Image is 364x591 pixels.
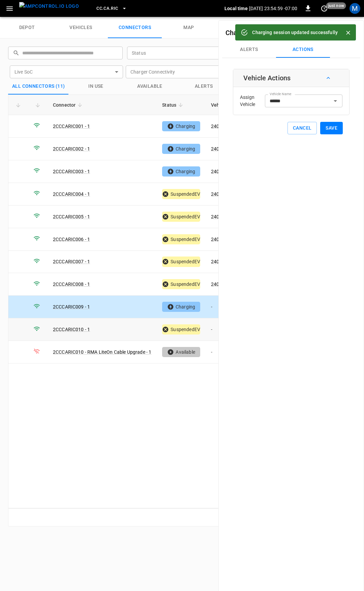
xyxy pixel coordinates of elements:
[224,5,248,12] p: Local time
[53,327,90,332] a: 2CCCARIC010 - 1
[53,169,90,174] a: 2CCCARIC003 - 1
[96,5,118,12] span: CC.CA.RIC
[211,101,236,109] span: Vehicle
[243,73,291,83] h6: Vehicle Actions
[123,78,177,95] button: Available
[270,91,291,97] label: Vehicle Name
[206,318,242,341] td: -
[211,214,227,219] a: 240461
[222,42,276,58] button: Alerts
[162,302,200,312] div: Charging
[53,146,90,152] a: 2CCCARIC002 - 1
[54,17,108,38] a: vehicles
[108,17,162,38] a: connectors
[319,3,330,14] button: set refresh interval
[53,214,90,219] a: 2CCCARIC005 - 1
[240,94,265,108] p: Assign Vehicle
[19,2,79,10] img: ampcontrol.io logo
[8,78,69,95] button: All Connectors (11)
[162,144,200,154] div: Charging
[276,42,330,58] button: Actions
[94,2,129,15] button: CC.CA.RIC
[343,28,353,38] button: Close
[53,281,90,287] a: 2CCCARIC008 - 1
[69,78,123,95] button: in use
[162,189,200,199] div: SuspendedEV
[162,347,200,357] div: Available
[162,324,200,334] div: SuspendedEV
[162,121,200,131] div: Charging
[211,191,227,197] a: 240456
[331,96,340,106] button: Open
[211,124,227,129] a: 240459
[211,146,227,152] a: 240462
[252,26,338,38] div: Charging session updated successfully
[162,166,200,177] div: Charging
[287,122,317,134] button: Cancel
[162,101,185,109] span: Status
[211,259,227,264] a: 240458
[53,259,90,264] a: 2CCCARIC007 - 1
[206,341,242,364] td: -
[225,27,335,38] h6: -
[53,101,84,109] span: Connector
[53,191,90,197] a: 2CCCARIC004 - 1
[225,29,295,37] a: Charger 2CCCARIC009
[162,279,200,289] div: SuspendedEV
[326,2,346,9] span: just now
[53,349,151,355] a: 2CCCARIC010 - RMA LiteOn Cable Upgrade - 1
[162,17,216,38] a: map
[53,304,90,310] a: 2CCCARIC009 - 1
[350,3,360,14] div: profile-icon
[222,42,360,58] div: Connectors submenus tabs
[162,257,200,267] div: SuspendedEV
[206,296,242,318] td: -
[320,122,343,134] button: Save
[162,234,200,244] div: SuspendedEV
[53,237,90,242] a: 2CCCARIC006 - 1
[211,169,227,174] a: 240457
[162,212,200,222] div: SuspendedEV
[177,78,231,95] button: Alerts
[53,124,90,129] a: 2CCCARIC001 - 1
[249,5,297,12] p: [DATE] 23:54:59 -07:00
[211,281,227,287] a: 240460
[211,237,227,242] a: 240464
